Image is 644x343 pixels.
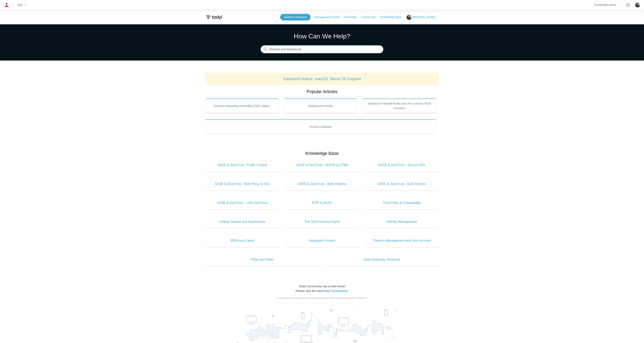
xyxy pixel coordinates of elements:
[325,253,439,266] a: Todyl University Shortcuts
[371,200,433,205] span: Third Party & Compatibility
[211,257,313,262] span: FAQs and Other
[205,88,439,95] h2: Popular Articles
[315,15,343,19] a: Management Portal
[365,178,439,190] a: SASE & ZeroTrust - SGN Tunnels
[291,219,353,224] span: The SGN Connect Agent
[283,77,361,81] a: Important Notice: macOS Tahoe 26 Support
[381,15,406,19] a: Knowledge Base
[407,15,439,20] button: [PERSON_NAME]
[205,99,278,113] a: Devices Reporting Unhealthy EDR States
[205,234,279,247] a: SIEM and Cases
[291,163,353,167] span: SASE & ZeroTrust - NGFW & ZTNA
[205,119,436,134] a: Product Updates
[211,219,273,224] span: Getting Started and Deployment
[261,31,383,41] h1: How Can We Help?
[291,182,353,186] span: SASE & ZeroTrust - Web Filtering
[365,234,439,247] a: Platform Management and Your Account
[205,178,279,190] a: SASE & ZeroTrust - Web Proxy & SSL
[363,99,436,113] a: Outbound Firewall Rules and IPs used by SGN Connect
[205,215,279,228] a: Getting Started and Deployment
[365,159,439,171] a: SASE & ZeroTrust - Secure DNS
[371,238,433,243] span: Platform Management and Your Account
[205,159,279,171] a: SASE & ZeroTrust - Traffic Control
[18,4,26,6] zd-hc-trigger: Add
[412,15,436,19] span: [PERSON_NAME]
[322,289,348,293] a: Todyl Community
[285,159,359,171] a: SASE & ZeroTrust - NGFW & ZTNA
[371,219,433,224] span: Identity Management
[280,14,311,21] a: Submit a Request
[371,182,433,186] span: SASE & ZeroTrust - SGN Tunnels
[211,163,273,167] span: SASE & ZeroTrust - Traffic Control
[285,196,359,209] a: EDR & NGAV
[205,253,319,266] a: FAQs and Other
[211,182,273,186] span: SASE & ZeroTrust - Web Proxy & SSL
[291,200,353,205] span: EDR & NGAV
[361,15,380,19] a: Community
[344,15,360,19] a: University
[635,3,640,7] zd-hc-trigger: Click your profile icon to open the profile menu
[594,4,616,6] a: Knowledge admin
[635,3,640,7] img: user avatar
[205,284,439,293] div: Todyl Community has a new home! Please visit the new .
[205,14,222,21] img: Todyl Support Center Help Center home page
[371,163,433,167] span: SASE & ZeroTrust - Secure DNS
[261,45,383,53] input: Search
[291,238,353,243] span: Integration Guides
[205,296,439,300] div: All posts and comments from the previous forum have been securely archived for reference.
[284,99,357,113] a: Deployment Guide
[285,178,359,190] a: SASE & ZeroTrust - Web Filtering
[211,200,273,205] span: SASE & ZeroTrust - LAN ZeroTrust
[211,238,273,243] span: SIEM and Cases
[205,196,279,209] a: SASE & ZeroTrust - LAN ZeroTrust
[285,234,359,247] a: Integration Guides
[365,196,439,209] a: Third Party & Compatibility
[205,150,439,157] h2: Knowledge Base
[285,215,359,228] a: The SGN Connect Agent
[331,257,433,262] span: Todyl University Shortcuts
[365,215,439,228] a: Identity Management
